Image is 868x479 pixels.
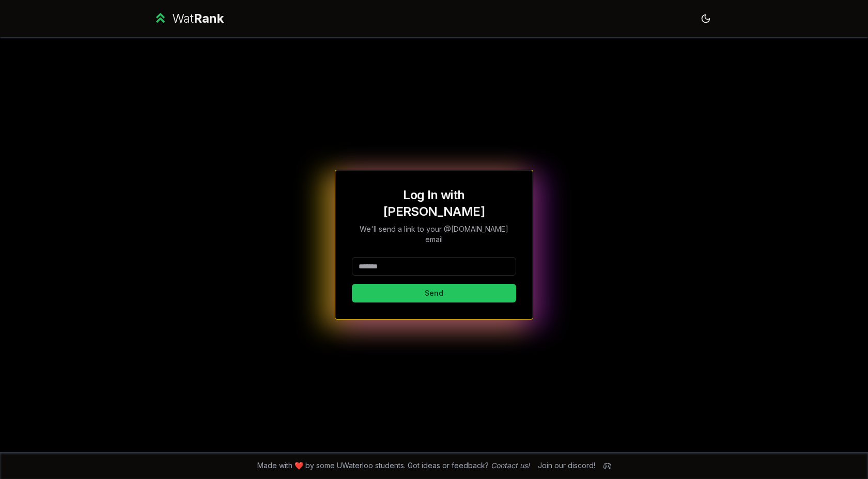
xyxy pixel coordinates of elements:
[194,11,224,26] span: Rank
[538,460,595,471] div: Join our discord!
[491,461,530,470] a: Contact us!
[257,460,530,471] span: Made with ❤️ by some UWaterloo students. Got ideas or feedback?
[352,187,516,220] h1: Log In with [PERSON_NAME]
[352,284,516,302] button: Send
[352,224,516,245] p: We'll send a link to your @[DOMAIN_NAME] email
[153,10,224,27] a: WatRank
[172,10,224,27] div: Wat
